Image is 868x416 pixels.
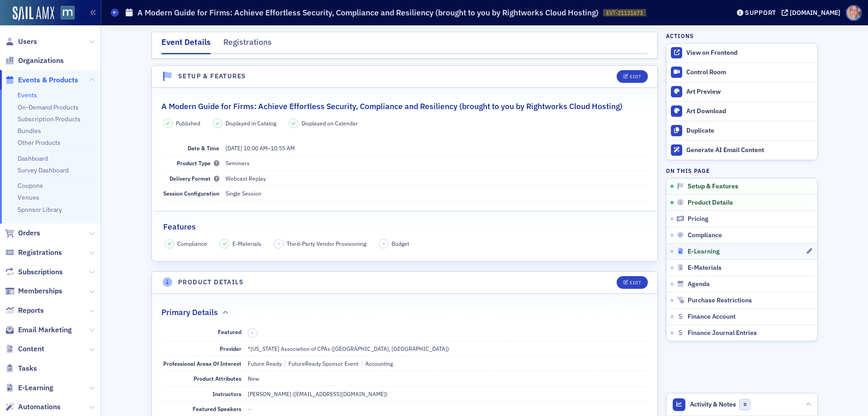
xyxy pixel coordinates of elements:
span: Automations [18,402,61,412]
a: Email Marketing [5,325,72,335]
span: Seminars [226,159,250,167]
div: [PERSON_NAME] ([EMAIL_ADDRESS][DOMAIN_NAME]) [248,390,387,398]
span: Budget [392,239,409,248]
a: Sponsor Library [18,206,62,214]
span: — [248,405,252,412]
a: Subscriptions [5,267,63,277]
span: E-Learning [18,383,53,393]
span: Session Configuration [163,190,219,197]
span: Events & Products [18,75,78,85]
div: Art Download [686,107,813,115]
div: FutureReady Sponsor Event [285,359,359,368]
div: New [248,374,259,383]
span: Displayed in Catalog [226,119,276,127]
span: Third-Party Vendor Provisioning [287,239,366,248]
div: Support [745,9,776,17]
a: Automations [5,402,61,412]
span: Finance Journal Entries [688,329,757,337]
a: Events & Products [5,75,78,85]
span: Pricing [688,215,708,223]
span: Email Marketing [18,325,72,335]
a: Content [5,344,44,354]
div: Duplicate [686,127,813,135]
span: Users [18,37,37,47]
span: EVT-21131673 [606,9,643,17]
span: Finance Account [688,313,736,321]
img: SailAMX [13,6,54,21]
h4: Product Details [178,277,244,287]
div: Event Details [161,36,211,54]
a: Art Download [666,101,817,121]
a: Organizations [5,56,64,66]
a: Tasks [5,363,37,373]
a: View on Frontend [666,43,817,62]
div: Art Preview [686,88,813,96]
span: Organizations [18,56,64,66]
span: – [251,330,254,336]
button: Duplicate [666,121,817,140]
h2: Features [163,221,196,233]
a: Coupons [18,182,43,190]
div: Edit [630,74,641,79]
a: Memberships [5,286,62,296]
span: – [278,240,280,247]
a: E-Learning [5,383,53,393]
span: E-Learning [688,248,720,256]
button: Edit [617,276,648,289]
h4: Actions [666,32,694,40]
a: Subscription Products [18,115,80,123]
div: View on Frontend [686,49,813,57]
div: [DOMAIN_NAME] [790,9,840,17]
span: *[US_STATE] Association of CPAs ([GEOGRAPHIC_DATA], [GEOGRAPHIC_DATA]) [248,345,449,352]
a: Survey Dashboard [18,166,69,174]
span: Registrations [18,248,62,258]
span: Memberships [18,286,62,296]
span: Displayed on Calendar [302,119,358,127]
a: Dashboard [18,154,48,163]
span: Subscriptions [18,267,63,277]
a: Users [5,37,37,47]
span: Professional Areas Of Interest [163,360,241,367]
h4: On this page [666,167,818,175]
span: Reports [18,306,44,316]
a: On-Demand Products [18,103,79,111]
span: Compliance [177,239,207,248]
span: [DATE] [226,144,242,152]
span: Published [176,119,200,127]
a: Events [18,91,37,99]
button: Edit [617,70,648,83]
span: Content [18,344,44,354]
a: View Homepage [54,6,75,21]
span: – [382,240,385,247]
span: Tasks [18,363,37,373]
a: Registrations [5,248,62,258]
span: E-Materials [688,264,722,272]
a: Control Room [666,63,817,82]
div: Accounting [362,359,393,368]
span: – [226,144,295,152]
div: Generate AI Email Content [686,146,813,154]
a: Reports [5,306,44,316]
span: Provider [220,345,241,352]
img: SailAMX [61,6,75,20]
h2: A Modern Guide for Firms: Achieve Effortless Security, Compliance and Resiliency (brought to you ... [161,100,623,112]
time: 10:00 AM [244,144,268,152]
span: 0 [739,399,750,410]
span: Instructors [212,390,241,397]
span: Product Type [177,159,219,167]
span: Featured [218,328,241,335]
span: Purchase Restrictions [688,296,752,305]
span: Webcast Replay [226,175,266,182]
a: Venues [18,193,39,201]
a: Bundles [18,127,41,135]
h2: Primary Details [161,306,218,318]
div: Registrations [223,36,272,53]
span: Profile [846,5,862,21]
span: Single Session [226,190,261,197]
a: Art Preview [666,82,817,101]
h1: A Modern Guide for Firms: Achieve Effortless Security, Compliance and Resiliency (brought to you ... [137,7,599,18]
button: Generate AI Email Content [666,140,817,160]
span: Orders [18,228,40,238]
time: 10:55 AM [271,144,295,152]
